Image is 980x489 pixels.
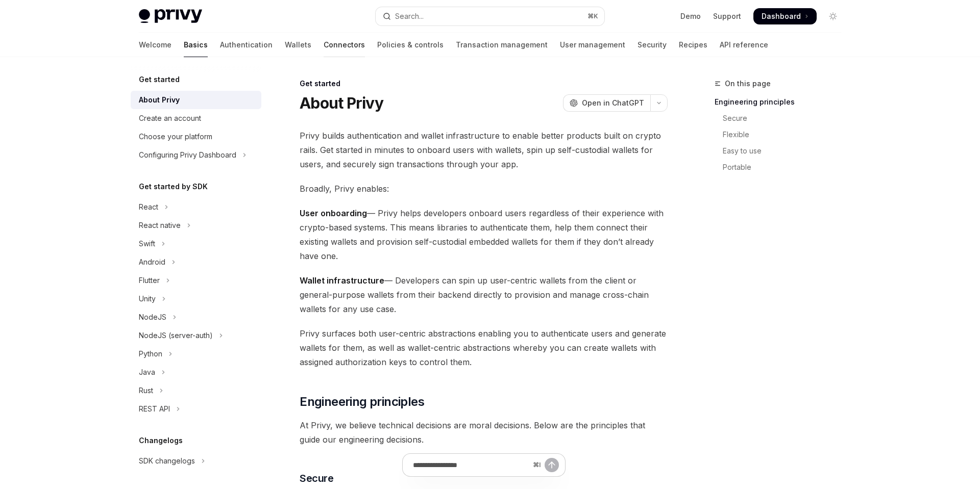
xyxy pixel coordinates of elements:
[139,256,165,268] div: Android
[139,311,166,323] div: NodeJS
[139,201,158,213] div: React
[725,78,771,90] span: On this page
[715,159,849,175] a: Portable
[139,131,212,143] div: Choose your platform
[131,216,261,235] button: Toggle React native section
[139,33,171,57] a: Welcome
[715,94,849,110] a: Engineering principles
[131,271,261,290] button: Toggle Flutter section
[184,33,208,57] a: Basics
[131,198,261,216] button: Toggle React section
[582,98,644,108] span: Open in ChatGPT
[131,235,261,253] button: Toggle Swift section
[131,345,261,363] button: Toggle Python section
[139,348,162,360] div: Python
[413,454,529,476] input: Ask a question...
[131,308,261,326] button: Toggle NodeJS section
[456,33,548,57] a: Transaction management
[131,400,261,418] button: Toggle REST API section
[300,275,384,286] strong: Wallet infrastructure
[300,326,668,369] span: Privy surfaces both user-centric abstractions enabling you to authenticate users and generate wal...
[762,11,801,21] span: Dashboard
[324,33,365,57] a: Connectors
[377,33,444,57] a: Policies & controls
[139,403,170,415] div: REST API
[131,91,261,109] a: About Privy
[300,206,668,263] span: — Privy helps developers onboard users regardless of their experience with crypto-based systems. ...
[825,8,841,24] button: Toggle dark mode
[300,79,668,89] div: Get started
[300,128,668,171] span: Privy builds authentication and wallet infrastructure to enable better products built on crypto r...
[139,293,156,305] div: Unity
[139,329,213,342] div: NodeJS (server-auth)
[139,94,180,106] div: About Privy
[220,33,273,57] a: Authentication
[131,253,261,271] button: Toggle Android section
[300,182,668,196] span: Broadly, Privy enables:
[560,33,625,57] a: User management
[300,394,424,410] span: Engineering principles
[131,326,261,345] button: Toggle NodeJS (server-auth) section
[587,12,598,20] span: ⌘ K
[545,458,559,472] button: Send message
[300,94,383,112] h1: About Privy
[139,112,201,124] div: Create an account
[300,418,668,447] span: At Privy, we believe technical decisions are moral decisions. Below are the principles that guide...
[139,9,202,23] img: light logo
[753,8,817,24] a: Dashboard
[679,33,707,57] a: Recipes
[563,94,650,112] button: Open in ChatGPT
[139,384,153,397] div: Rust
[715,110,849,126] a: Secure
[131,363,261,381] button: Toggle Java section
[680,11,701,21] a: Demo
[139,73,180,86] h5: Get started
[131,109,261,127] a: Create an account
[720,33,768,57] a: API reference
[395,10,424,22] div: Search...
[715,143,849,159] a: Easy to use
[139,149,236,161] div: Configuring Privy Dashboard
[139,434,183,447] h5: Changelogs
[139,274,160,287] div: Flutter
[131,290,261,308] button: Toggle Unity section
[139,219,181,231] div: React native
[638,33,667,57] a: Security
[713,11,741,21] a: Support
[139,238,155,250] div: Swift
[131,146,261,164] button: Toggle Configuring Privy Dashboard section
[300,208,367,218] strong: User onboarding
[139,455,195,467] div: SDK changelogs
[300,273,668,316] span: — Developers can spin up user-centric wallets from the client or general-purpose wallets from the...
[131,127,261,146] a: Choose your platform
[285,33,311,57] a: Wallets
[376,7,604,25] button: Open search
[131,452,261,470] button: Toggle SDK changelogs section
[139,366,155,378] div: Java
[131,381,261,400] button: Toggle Rust section
[139,181,208,193] h5: Get started by SDK
[715,126,849,143] a: Flexible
